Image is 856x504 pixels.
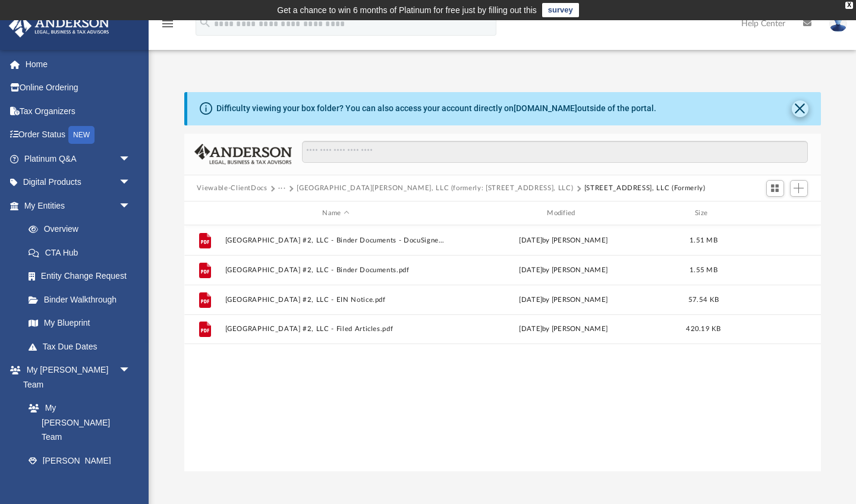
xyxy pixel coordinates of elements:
[452,324,675,335] div: [DATE] by [PERSON_NAME]
[225,296,447,304] button: [GEOGRAPHIC_DATA] #2, LLC - EIN Notice.pdf
[277,3,537,17] div: Get a chance to win 6 months of Platinum for free just by filling out this
[17,335,149,358] a: Tax Due Dates
[225,326,447,333] button: [GEOGRAPHIC_DATA] #2, LLC - Filed Articles.pdf
[17,288,149,311] a: Binder Walkthrough
[297,183,573,194] button: [GEOGRAPHIC_DATA][PERSON_NAME], LLC (formerly: [STREET_ADDRESS], LLC)
[8,147,149,171] a: Platinum Q&Aarrow_drop_down
[829,15,847,32] img: User Pic
[5,14,113,37] img: Anderson Advisors Platinum Portal
[690,267,717,273] span: 1.55 MB
[584,183,706,194] button: [STREET_ADDRESS], LLC (Formerly)
[514,103,577,113] a: [DOMAIN_NAME]
[184,225,821,472] div: grid
[790,180,808,197] button: Add
[8,194,149,218] a: My Entitiesarrow_drop_down
[17,264,149,288] a: Entity Change Request
[302,141,807,163] input: Search files and folders
[8,123,149,147] a: Order StatusNEW
[17,449,143,487] a: [PERSON_NAME] System
[17,218,149,241] a: Overview
[17,241,149,264] a: CTA Hub
[17,311,143,335] a: My Blueprint
[225,237,447,244] button: [GEOGRAPHIC_DATA] #2, LLC - Binder Documents - DocuSigned.pdf
[199,16,212,29] i: search
[216,102,656,115] div: Difficulty viewing your box folder? You can also access your account directly on outside of the p...
[679,208,727,219] div: Size
[119,171,143,195] span: arrow_drop_down
[8,52,149,76] a: Home
[686,326,720,332] span: 420.19 KB
[8,76,149,100] a: Online Ordering
[732,208,816,219] div: id
[8,99,149,123] a: Tax Organizers
[119,358,143,383] span: arrow_drop_down
[452,295,675,305] div: [DATE] by [PERSON_NAME]
[160,23,175,31] a: menu
[224,208,446,219] div: Name
[452,235,675,246] div: [DATE] by [PERSON_NAME]
[542,3,579,17] a: survey
[225,266,447,274] button: [GEOGRAPHIC_DATA] #2, LLC - Binder Documents.pdf
[8,358,143,396] a: My [PERSON_NAME] Teamarrow_drop_down
[8,171,149,194] a: Digital Productsarrow_drop_down
[690,237,717,244] span: 1.51 MB
[160,17,175,31] i: menu
[845,2,853,9] div: close
[792,100,808,117] button: Close
[688,297,718,303] span: 57.54 KB
[278,183,286,194] button: ···
[197,183,267,194] button: Viewable-ClientDocs
[119,194,143,218] span: arrow_drop_down
[452,208,674,219] div: Modified
[189,208,219,219] div: id
[766,180,784,197] button: Switch to Grid View
[452,265,675,276] div: [DATE] by [PERSON_NAME]
[17,396,137,449] a: My [PERSON_NAME] Team
[119,147,143,171] span: arrow_drop_down
[68,126,95,144] div: NEW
